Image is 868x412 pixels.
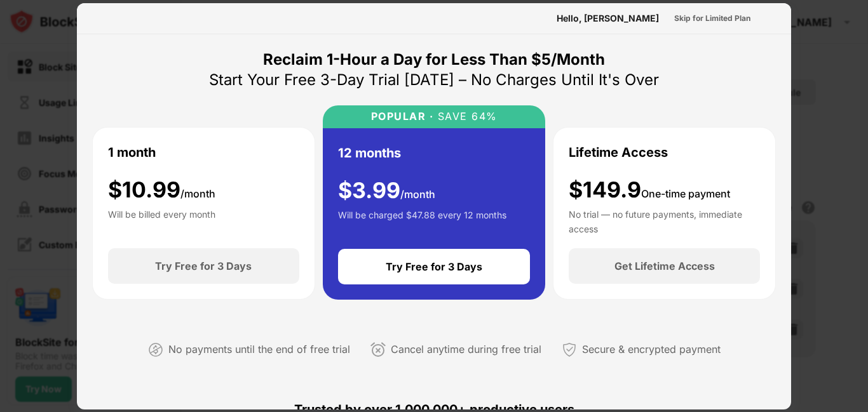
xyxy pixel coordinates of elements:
div: $ 10.99 [108,177,215,203]
span: /month [400,188,435,201]
div: Cancel anytime during free trial [391,340,541,359]
div: Start Your Free 3-Day Trial [DATE] – No Charges Until It's Over [209,70,659,90]
div: Reclaim 1-Hour a Day for Less Than $5/Month [263,50,605,70]
div: Hello, [PERSON_NAME] [557,13,659,23]
span: /month [180,187,215,200]
div: Try Free for 3 Days [155,260,252,272]
span: One-time payment [641,187,730,200]
div: Lifetime Access [569,143,668,162]
div: $149.9 [569,177,730,203]
img: not-paying [148,342,163,357]
div: 12 months [338,143,401,163]
div: SAVE 64% [433,110,498,123]
div: $ 3.99 [338,178,435,204]
div: POPULAR · [371,110,434,123]
img: secured-payment [562,342,577,357]
div: Secure & encrypted payment [582,340,721,359]
div: No payments until the end of free trial [168,340,350,359]
div: 1 month [108,143,156,162]
div: Skip for Limited Plan [674,12,750,25]
div: Get Lifetime Access [614,260,715,272]
div: Try Free for 3 Days [386,260,482,273]
div: Will be charged $47.88 every 12 months [338,208,506,234]
div: Will be billed every month [108,208,215,233]
img: cancel-anytime [370,342,386,357]
div: No trial — no future payments, immediate access [569,208,760,233]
